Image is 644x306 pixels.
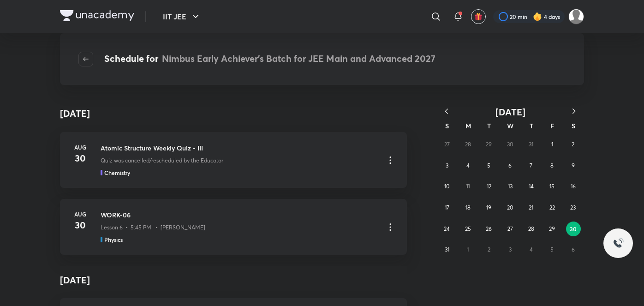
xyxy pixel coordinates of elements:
[466,183,470,190] abbr: August 11, 2025
[460,222,475,236] button: August 25, 2025
[545,200,560,215] button: August 22, 2025
[482,222,496,236] button: August 26, 2025
[482,200,496,215] button: August 19, 2025
[466,162,470,169] abbr: August 4, 2025
[530,121,533,130] abbr: Thursday
[101,223,205,232] p: Lesson 6 • 5:45 PM • [PERSON_NAME]
[507,204,513,211] abbr: August 20, 2025
[444,225,450,232] abbr: August 24, 2025
[495,106,525,118] span: [DATE]
[550,121,554,130] abbr: Friday
[460,158,475,173] button: August 4, 2025
[524,158,538,173] button: August 7, 2025
[529,183,534,190] abbr: August 14, 2025
[486,204,491,211] abbr: August 19, 2025
[549,183,555,190] abbr: August 15, 2025
[104,52,435,66] h4: Schedule for
[460,200,475,215] button: August 18, 2025
[533,12,542,21] img: streak
[60,10,134,24] a: Company Logo
[487,162,490,169] abbr: August 5, 2025
[71,210,89,218] h6: Aug
[550,162,554,169] abbr: August 8, 2025
[503,200,518,215] button: August 20, 2025
[568,9,584,24] img: SUBHRANGSU DAS
[503,158,518,173] button: August 6, 2025
[60,199,407,255] a: Aug30WORK-06Lesson 6 • 5:45 PM • [PERSON_NAME]Physics
[104,235,123,244] h5: Physics
[446,162,448,169] abbr: August 3, 2025
[71,151,89,165] h4: 30
[529,204,533,211] abbr: August 21, 2025
[445,246,449,253] abbr: August 31, 2025
[507,121,513,130] abbr: Wednesday
[528,225,534,232] abbr: August 28, 2025
[71,218,89,232] h4: 30
[507,225,513,232] abbr: August 27, 2025
[60,10,134,21] img: Company Logo
[465,121,471,130] abbr: Monday
[444,183,449,190] abbr: August 10, 2025
[440,200,454,215] button: August 17, 2025
[508,162,512,169] abbr: August 6, 2025
[503,179,518,194] button: August 13, 2025
[157,7,207,26] button: IIT JEE
[571,183,576,190] abbr: August 16, 2025
[465,225,471,232] abbr: August 25, 2025
[572,162,575,169] abbr: August 9, 2025
[524,179,538,194] button: August 14, 2025
[566,137,580,152] button: August 2, 2025
[508,183,513,190] abbr: August 13, 2025
[445,204,449,211] abbr: August 17, 2025
[545,137,560,152] button: August 1, 2025
[549,204,555,211] abbr: August 22, 2025
[524,200,538,215] button: August 21, 2025
[445,121,449,130] abbr: Sunday
[503,222,518,236] button: August 27, 2025
[551,141,553,148] abbr: August 1, 2025
[549,225,555,232] abbr: August 29, 2025
[482,179,496,194] button: August 12, 2025
[566,200,580,215] button: August 23, 2025
[570,225,577,233] abbr: August 30, 2025
[545,158,560,173] button: August 8, 2025
[545,222,560,236] button: August 29, 2025
[482,158,496,173] button: August 5, 2025
[572,141,574,148] abbr: August 2, 2025
[457,106,564,118] button: [DATE]
[101,210,377,220] h3: WORK-06
[487,121,491,130] abbr: Tuesday
[572,121,575,130] abbr: Saturday
[471,9,486,24] button: avatar
[566,222,581,236] button: August 30, 2025
[71,143,89,151] h6: Aug
[486,225,492,232] abbr: August 26, 2025
[101,156,223,165] p: Quiz was cancelled/rescheduled by the Educator
[530,162,532,169] abbr: August 7, 2025
[474,12,483,21] img: avatar
[440,179,454,194] button: August 10, 2025
[570,204,576,211] abbr: August 23, 2025
[60,132,407,188] a: Aug30Atomic Structure Weekly Quiz - IIIQuiz was cancelled/rescheduled by the EducatorChemistry
[524,222,538,236] button: August 28, 2025
[465,204,471,211] abbr: August 18, 2025
[60,266,407,294] h4: [DATE]
[613,238,624,249] img: ttu
[104,168,130,177] h5: Chemistry
[487,183,491,190] abbr: August 12, 2025
[440,242,454,257] button: August 31, 2025
[440,158,454,173] button: August 3, 2025
[60,107,90,120] h4: [DATE]
[566,179,580,194] button: August 16, 2025
[101,143,377,153] h3: Atomic Structure Weekly Quiz - III
[566,158,580,173] button: August 9, 2025
[545,179,560,194] button: August 15, 2025
[440,222,454,236] button: August 24, 2025
[162,52,435,65] span: Nimbus Early Achiever’s Batch for JEE Main and Advanced 2027
[460,179,475,194] button: August 11, 2025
